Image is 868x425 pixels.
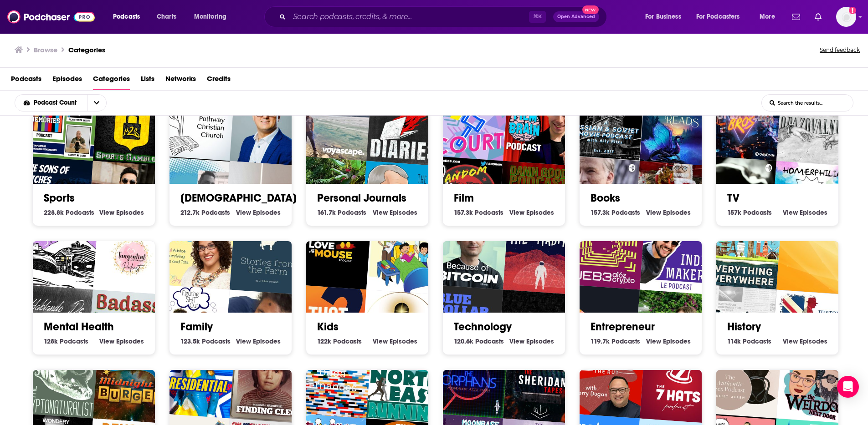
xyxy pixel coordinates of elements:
[553,11,599,22] button: Open AdvancedNew
[727,208,772,217] a: 157k TV Podcasts
[646,337,691,345] a: View Entrepreneur Episodes
[454,208,473,217] span: 157.3k
[390,337,417,345] span: Episodes
[317,337,362,345] a: 122k Kids Podcasts
[317,208,366,217] a: 161.7k Personal Journals Podcasts
[253,337,281,345] span: Episodes
[373,337,417,345] a: View Kids Episodes
[690,10,753,24] button: open menu
[20,212,98,290] div: Sleep With Me
[44,337,58,345] span: 128k
[20,83,98,161] img: Football Kit Memories
[640,88,718,166] img: Finding Fantasy Reads
[640,217,718,295] img: INDIE MAKERS
[788,9,804,25] a: Show notifications dropdown
[230,217,308,295] div: Stories From The Farm
[727,191,740,205] a: TV
[704,212,782,290] img: Everything Everywhere Daily
[157,83,235,161] img: Pilgrim's Pathway Ministries
[704,83,782,161] div: Super Media Bros Podcast
[44,337,88,345] a: 128k Mental Health Podcasts
[591,337,640,345] a: 119.7k Entrepreneur Podcasts
[727,208,741,217] span: 157k
[783,208,827,217] a: View TV Episodes
[141,71,154,90] span: Lists
[180,320,213,334] a: Family
[11,71,41,90] span: Podcasts
[646,337,661,345] span: View
[273,6,616,27] div: Search podcasts, credits, & more...
[591,208,610,217] span: 157.3k
[430,340,508,419] div: The Orphans
[503,346,581,424] img: The Sheridan Tapes
[776,88,855,166] div: Opazovalnica
[165,71,196,90] span: Networks
[93,88,171,166] img: Menace 2 Picks Sports Gambling
[66,208,94,217] span: Podcasts
[289,10,529,24] input: Search podcasts, credits, & more...
[776,217,855,295] img: Anna Palos
[454,191,474,205] a: Film
[373,337,388,345] span: View
[646,208,691,217] a: View Books Episodes
[696,10,740,23] span: For Podcasters
[293,340,372,419] img: Duda Fernandes
[704,340,782,419] img: Authentic Sex with Juliet Allen
[430,83,508,161] div: 90s Court
[333,337,362,345] span: Podcasts
[15,94,121,111] h2: Choose List sort
[646,208,661,217] span: View
[743,208,772,217] span: Podcasts
[475,337,504,345] span: Podcasts
[15,100,87,106] button: open menu
[430,212,508,290] img: Because of Bitcoin
[194,10,226,23] span: Monitoring
[503,217,581,295] img: The Habitat
[366,88,445,166] div: Darknet Diaries
[68,46,105,54] a: Categories
[849,7,856,14] svg: Add a profile image
[253,208,281,217] span: Episodes
[317,208,336,217] span: 161.7k
[373,208,388,217] span: View
[338,208,366,217] span: Podcasts
[93,346,171,424] img: Midnight Burger
[567,83,645,161] div: A Russian & Soviet Movie Podcast with Ally Pitts
[567,340,645,419] div: Beyond the Rut: Create a Life Worth Living in Your Faith, Family, Career
[188,10,238,24] button: open menu
[116,208,144,217] span: Episodes
[34,46,57,54] h3: Browse
[202,337,231,345] span: Podcasts
[230,346,308,424] div: Missing & Murdered: Finding Cleo
[727,337,741,345] span: 114k
[107,10,152,24] button: open menu
[317,337,331,345] span: 122k
[783,208,798,217] span: View
[663,208,691,217] span: Episodes
[836,7,856,27] button: Show profile menu
[157,340,235,419] img: Presidential
[230,88,308,166] img: Rediscover the Gospel
[7,8,95,25] a: Podchaser - Follow, Share and Rate Podcasts
[526,208,554,217] span: Episodes
[207,71,231,90] a: Credits
[20,340,98,419] img: The Cryptonaturalist
[366,217,445,295] div: Práctica Pedagógica Licenciatura en Pedagogía Infantil 4-514015
[727,337,771,345] a: 114k History Podcasts
[591,191,620,205] a: Books
[180,337,200,345] span: 123.5k
[44,320,114,334] a: Mental Health
[157,212,235,290] img: Joy in Chaos Podcast
[293,83,372,161] div: Winging It Travel Podcast
[317,191,406,205] a: Personal Journals
[99,208,114,217] span: View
